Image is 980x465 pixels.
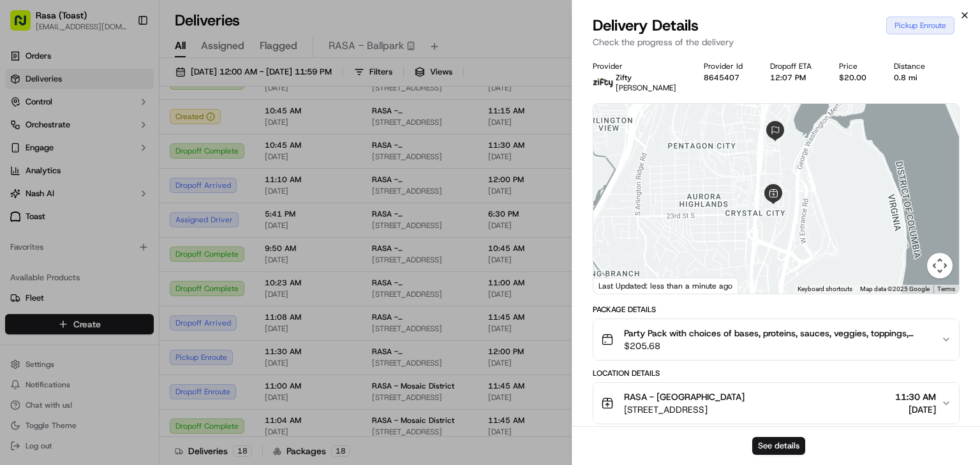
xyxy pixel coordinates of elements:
[13,12,38,38] img: Nash
[927,253,953,278] button: Map camera controls
[624,340,931,352] span: $205.68
[752,437,805,455] button: See details
[26,284,98,297] span: Knowledge Base
[624,403,745,416] span: [STREET_ADDRESS]
[895,390,936,403] span: 11:30 AM
[13,121,36,144] img: 1736555255976-a54dd68f-1ca7-489b-9aae-adbdc363a1c4
[33,82,230,95] input: Got a question? Start typing here...
[770,73,819,83] div: 12:07 PM
[937,285,955,292] a: Terms (opens in new tab)
[57,121,209,134] div: Start new chat
[770,61,819,71] div: Dropoff ETA
[108,285,118,296] div: 💻
[26,232,36,242] img: 1736555255976-a54dd68f-1ca7-489b-9aae-adbdc363a1c4
[597,277,639,294] a: Open this area in Google Maps (opens a new window)
[57,134,175,144] div: We're available if you need us!
[839,61,873,71] div: Price
[113,197,139,207] span: [DATE]
[798,285,852,294] button: Keyboard shortcuts
[40,231,105,241] span: Klarizel Pensader
[13,285,23,296] div: 📗
[108,231,112,241] span: •
[624,390,745,403] span: RASA - [GEOGRAPHIC_DATA]
[103,279,210,302] a: 💻API Documentation
[593,15,699,36] span: Delivery Details
[616,83,676,93] span: [PERSON_NAME]
[115,231,141,241] span: [DATE]
[593,304,960,315] div: Package Details
[106,197,110,207] span: •
[593,278,738,294] div: Last Updated: less than a minute ago
[8,279,103,302] a: 📗Knowledge Base
[593,319,959,360] button: Party Pack with choices of bases, proteins, sauces, veggies, toppings, chutneys. Includes Spiced ...
[895,403,936,416] span: [DATE]
[894,73,932,83] div: 0.8 mi
[704,61,750,71] div: Provider Id
[593,368,960,378] div: Location Details
[40,197,103,207] span: [PERSON_NAME]
[860,285,930,292] span: Map data ©2025 Google
[597,277,639,294] img: Google
[13,219,33,240] img: Klarizel Pensader
[894,61,932,71] div: Distance
[90,315,154,325] a: Powered byPylon
[217,125,232,140] button: Start new chat
[593,36,960,48] p: Check the progress of the delivery
[839,73,873,83] div: $20.00
[13,50,232,71] p: Welcome 👋
[127,315,154,325] span: Pylon
[13,165,85,175] div: Past conversations
[593,73,613,93] img: zifty-logo-trans-sq.png
[593,61,683,71] div: Provider
[624,327,931,340] span: Party Pack with choices of bases, proteins, sauces, veggies, toppings, chutneys. Includes Spiced ...
[121,284,205,297] span: API Documentation
[704,73,739,83] button: 8645407
[13,185,33,205] img: Tania Rodriguez
[593,383,959,424] button: RASA - [GEOGRAPHIC_DATA][STREET_ADDRESS]11:30 AM[DATE]
[616,73,676,83] p: Zifty
[27,121,50,144] img: 1753817452368-0c19585d-7be3-40d9-9a41-2dc781b3d1eb
[198,162,232,178] button: See all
